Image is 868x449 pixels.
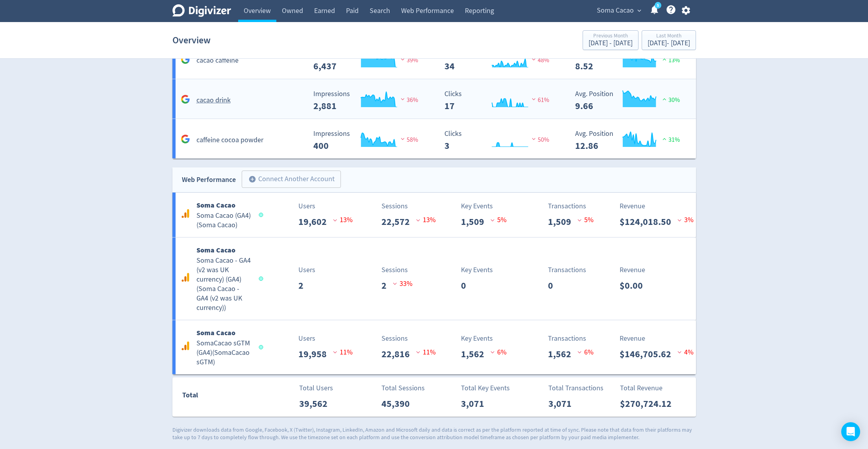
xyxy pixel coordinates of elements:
svg: Google Analytics [181,95,190,104]
img: negative-performance.svg [399,96,407,102]
p: 11 % [416,347,436,358]
p: Total Revenue [620,383,663,393]
button: Connect Another Account [242,171,341,188]
div: [DATE] - [DATE] [589,40,633,47]
svg: Avg. Position 6.95 [571,50,689,71]
p: 1,509 [548,215,577,229]
h1: Overview [172,28,211,53]
p: 11 % [333,347,353,358]
p: Users [298,201,315,212]
p: 3,071 [461,397,490,411]
p: Transactions [548,265,586,275]
svg: Google Analytics [181,209,190,218]
p: Key Events [461,201,493,212]
div: Web Performance [182,174,236,186]
svg: Google Analytics [181,134,190,144]
p: $0.00 [620,278,649,293]
a: Soma CacaoSoma Cacao - GA4 (v2 was UK currency) (GA4)(Soma Cacao - GA4 (v2 was UK currency))Users... [172,237,696,320]
p: Key Events [461,265,493,275]
svg: Impressions 226 [309,90,428,111]
span: 39% [399,56,418,64]
svg: Avg. Position 8.4 [571,90,689,111]
span: Soma Cacao [597,4,634,17]
svg: Avg. Position 9.66 [571,130,689,151]
p: $124,018.50 [620,215,677,229]
p: 39,562 [299,397,334,411]
div: Previous Month [589,33,633,40]
svg: Clicks 6 [440,50,559,71]
p: Sessions [381,265,408,275]
b: Soma Cacao [196,200,235,210]
p: Users [298,333,315,344]
img: negative-performance.svg [399,136,407,142]
h5: Soma Cacao - GA4 (v2 was UK currency) (GA4) ( Soma Cacao - GA4 (v2 was UK currency) ) [196,256,252,313]
svg: Clicks 0 [440,130,559,151]
p: 1,509 [461,215,490,229]
p: 6 % [490,347,507,358]
p: Revenue [620,333,645,344]
p: Users [298,265,315,275]
h5: cacao drink [196,96,231,105]
p: Digivizer downloads data from Google, Facebook, X (Twitter), Instagram, LinkedIn, Amazon and Micr... [172,426,696,442]
p: Total Transactions [548,383,603,393]
h5: Soma Cacao (GA4) ( Soma Cacao ) [196,211,252,230]
a: Soma CacaoSoma Cacao (GA4)(Soma Cacao)Users19,602 13%Sessions22,572 13%Key Events1,509 5%Transact... [172,193,696,237]
p: 0 [548,278,559,293]
span: 61% [530,96,549,104]
img: positive-performance.svg [661,56,668,62]
p: Key Events [461,333,493,344]
p: 19,602 [298,215,333,229]
img: positive-performance.svg [661,96,668,102]
a: caffeine cocoa powder Impressions 26 Impressions 400 58% Clicks 0 Clicks 3 50% Avg. Position 9.66... [172,119,696,159]
p: 13 % [333,215,353,225]
p: 1,562 [548,347,577,361]
p: 22,572 [381,215,416,229]
p: 5 % [490,215,507,225]
img: negative-performance.svg [399,56,407,62]
p: 4 % [677,347,694,358]
a: 5 [655,2,661,9]
p: 19,958 [298,347,333,361]
img: negative-performance.svg [530,136,538,142]
div: Last Month [648,33,690,40]
svg: Impressions 26 [309,130,428,151]
p: Sessions [381,333,408,344]
span: Data last synced: 2 Oct 2025, 12:01am (AEST) [259,213,265,217]
svg: Google Analytics [181,55,190,64]
p: 2 [298,278,310,293]
img: negative-performance.svg [530,96,538,102]
p: 3 % [677,215,694,225]
button: Previous Month[DATE] - [DATE] [583,30,639,50]
span: 48% [530,56,549,64]
a: cacao drink Impressions 226 Impressions 2,881 36% Clicks 0 Clicks 17 61% Avg. Position 8.4 Avg. P... [172,79,696,119]
div: Open Intercom Messenger [841,422,860,441]
p: Revenue [620,201,645,212]
img: negative-performance.svg [530,56,538,62]
a: Soma CacaoSomaCacao sGTM (GA4)(SomaCacao sGTM)Users19,958 11%Sessions22,816 11%Key Events1,562 6%... [172,320,696,374]
p: Total Key Events [461,383,510,393]
span: 31% [661,136,680,144]
p: $146,705.62 [620,347,677,361]
p: 1,562 [461,347,490,361]
h5: cacao caffeine [196,56,239,65]
span: Data last synced: 2 Oct 2025, 3:02am (AEST) [259,276,265,281]
span: Data last synced: 1 Oct 2025, 10:02pm (AEST) [259,345,265,349]
div: [DATE] - [DATE] [648,40,690,47]
b: Soma Cacao [196,245,235,255]
p: Total Sessions [381,383,425,393]
h5: caffeine cocoa powder [196,135,263,145]
p: Transactions [548,333,586,344]
p: 0 [461,278,472,293]
span: expand_more [636,7,643,14]
p: $270,724.12 [620,397,678,411]
span: add_circle [248,175,256,183]
p: Sessions [381,201,408,212]
p: Revenue [620,265,645,275]
img: positive-performance.svg [661,136,668,142]
span: 13% [661,56,680,64]
span: 50% [530,136,549,144]
p: 33 % [393,278,413,289]
p: 3,071 [548,397,578,411]
text: 5 [657,3,659,8]
a: cacao caffeine Impressions 430 Impressions 6,437 39% Clicks 6 Clicks 34 48% Avg. Position 6.95 Av... [172,39,696,79]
